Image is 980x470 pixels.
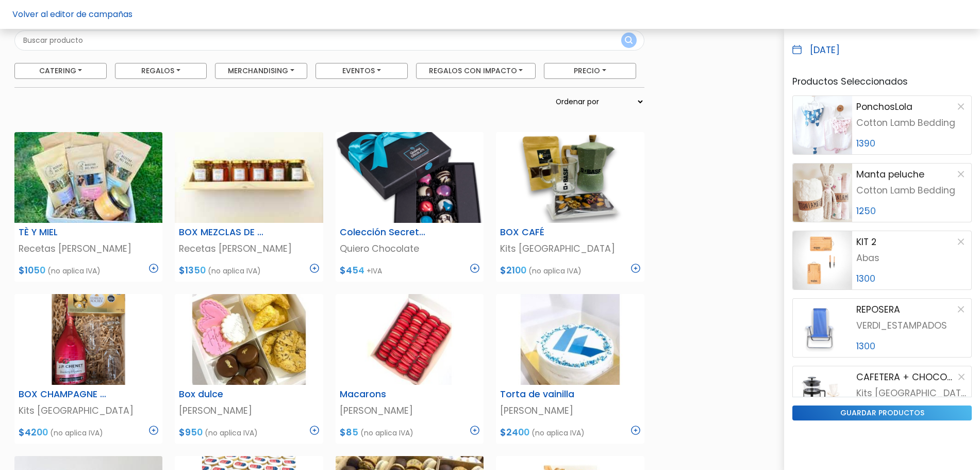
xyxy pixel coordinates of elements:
span: $1050 [19,264,45,277]
a: BOX CHAMPAGNE PARA 2 Kits [GEOGRAPHIC_DATA] $4200 (no aplica IVA) [14,294,162,444]
span: $2400 [500,426,529,439]
img: plus_icon-3fa29c8c201d8ce5b7c3ad03cb1d2b720885457b696e93dcc2ba0c445e8c3955.svg [470,426,479,435]
button: Regalos [115,63,207,79]
p: Cotton Lamb Bedding [856,184,967,197]
p: [PERSON_NAME] [340,404,479,417]
img: calendar_blue-ac3b0d226928c1d0a031b7180dff2cef00a061937492cb3cf56fc5c027ac901f.svg [792,45,802,54]
img: plus_icon-3fa29c8c201d8ce5b7c3ad03cb1d2b720885457b696e93dcc2ba0c445e8c3955.svg [631,264,640,273]
img: plus_icon-3fa29c8c201d8ce5b7c3ad03cb1d2b720885457b696e93dcc2ba0c445e8c3955.svg [470,264,479,273]
img: plus_icon-3fa29c8c201d8ce5b7c3ad03cb1d2b720885457b696e93dcc2ba0c445e8c3955.svg [631,426,640,435]
button: Eventos [315,63,408,79]
p: CAFETERA + CHOCOLATE [856,370,955,384]
h6: BOX CHAMPAGNE PARA 2 [12,389,114,400]
img: thumb_WhatsApp_Image_2024-11-11_at_16.48.26.jpeg [175,132,323,223]
a: Macarons [PERSON_NAME] $85 (no aplica IVA) [336,294,484,444]
img: product image [793,96,852,154]
img: thumb_2000___2000-Photoroom_-_2024-09-23T143401.643.jpg [336,294,484,385]
img: product image [793,231,852,289]
p: Quiero Chocolate [340,242,479,255]
p: Manta peluche [856,168,924,181]
img: plus_icon-3fa29c8c201d8ce5b7c3ad03cb1d2b720885457b696e93dcc2ba0c445e8c3955.svg [149,264,158,273]
div: ¿Necesitás ayuda? [53,10,148,30]
p: PonchosLola [856,100,912,114]
p: [PERSON_NAME] [500,404,640,417]
input: guardar productos [792,406,972,420]
img: plus_icon-3fa29c8c201d8ce5b7c3ad03cb1d2b720885457b696e93dcc2ba0c445e8c3955.svg [149,426,158,435]
a: Colección Secretaria Quiero Chocolate $454 +IVA [336,132,484,282]
p: Recetas [PERSON_NAME] [179,242,319,255]
h6: Productos Seleccionados [792,76,972,87]
span: (no aplica IVA) [528,266,582,276]
input: Buscar producto [14,30,644,51]
span: $950 [179,426,203,439]
h6: TÈ Y MIEL [12,227,114,238]
img: product image [793,299,852,357]
img: search_button-432b6d5273f82d61273b3651a40e1bd1b912527efae98b1b7a1b2c0702e16a8d.svg [625,36,633,46]
a: Volver al editor de campañas [12,8,132,20]
button: Regalos con Impacto [416,63,536,79]
span: (no aplica IVA) [50,428,103,438]
p: 1250 [856,204,967,218]
span: (no aplica IVA) [360,428,413,438]
span: +IVA [367,266,382,276]
span: (no aplica IVA) [47,266,101,276]
img: thumb_Dise%C3%B1o_sin_t%C3%ADtulo_-_2025-02-17T100854.687.png [14,294,162,385]
span: $1350 [179,264,206,277]
a: BOX MEZCLAS DE CONDIMENTOS Recetas [PERSON_NAME] $1350 (no aplica IVA) [175,132,323,282]
h6: Colección Secretaria [334,227,435,238]
p: [PERSON_NAME] [179,404,319,417]
p: 1300 [856,339,967,353]
img: thumb_2000___2000-Photoroom_-_2024-09-23T143311.146.jpg [175,294,323,385]
h6: Box dulce [173,389,274,400]
span: $85 [340,426,358,439]
a: Box dulce [PERSON_NAME] $950 (no aplica IVA) [175,294,323,444]
p: 1390 [856,137,967,150]
h6: Torta de vainilla [494,389,595,400]
a: Torta de vainilla [PERSON_NAME] $2400 (no aplica IVA) [496,294,644,444]
p: REPOSERA [856,303,900,316]
p: KIT 2 [856,235,876,249]
p: VERDI_ESTAMPADOS [856,319,967,332]
h6: BOX MEZCLAS DE CONDIMENTOS [173,227,274,238]
span: (no aplica IVA) [205,428,258,438]
p: Kits [GEOGRAPHIC_DATA] [856,386,967,400]
button: Catering [14,63,107,79]
img: plus_icon-3fa29c8c201d8ce5b7c3ad03cb1d2b720885457b696e93dcc2ba0c445e8c3955.svg [310,426,319,435]
span: $4200 [19,426,48,439]
h6: BOX CAFÉ [494,227,595,238]
a: BOX CAFÉ Kits [GEOGRAPHIC_DATA] $2100 (no aplica IVA) [496,132,644,282]
p: Cotton Lamb Bedding [856,116,967,129]
span: (no aplica IVA) [208,266,261,276]
span: $2100 [500,264,526,277]
img: plus_icon-3fa29c8c201d8ce5b7c3ad03cb1d2b720885457b696e93dcc2ba0c445e8c3955.svg [310,264,319,273]
img: product image [793,366,852,425]
img: thumb_secretaria.png [336,132,484,223]
h6: Macarons [334,389,435,400]
img: thumb_2000___2000-Photoroom__49_.png [496,132,644,223]
img: thumb_PHOTO-2024-04-09-14-21-58.jpg [14,132,162,223]
p: Recetas [PERSON_NAME] [19,242,158,255]
img: thumb_2000___2000-Photoroom_-_2024-09-23T143436.038.jpg [496,294,644,385]
a: TÈ Y MIEL Recetas [PERSON_NAME] $1050 (no aplica IVA) [14,132,162,282]
button: Precio [544,63,636,79]
img: product image [793,164,852,222]
button: Merchandising [215,63,307,79]
span: $454 [340,264,364,277]
h6: [DATE] [810,45,840,56]
p: Kits [GEOGRAPHIC_DATA] [500,242,640,255]
p: Kits [GEOGRAPHIC_DATA] [19,404,158,417]
p: Abas [856,251,967,265]
p: 1300 [856,272,967,285]
span: (no aplica IVA) [531,428,585,438]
